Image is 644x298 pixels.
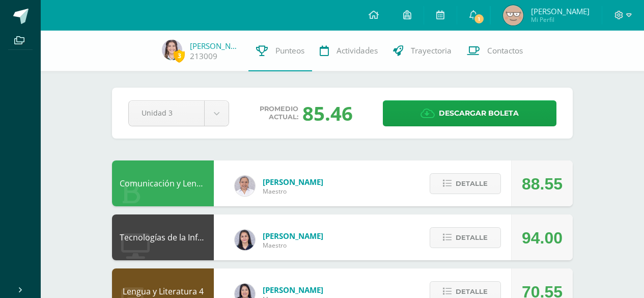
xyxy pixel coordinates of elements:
[142,101,191,125] span: Unidad 3
[302,100,353,126] div: 85.46
[190,41,241,51] a: [PERSON_NAME] de
[456,228,488,247] span: Detalle
[411,45,452,56] span: Trayectoria
[263,187,323,196] span: Maestro
[263,285,323,295] span: [PERSON_NAME]
[503,5,523,25] img: a691934e245c096f0520ca704d26c750.png
[235,230,255,250] img: dbcf09110664cdb6f63fe058abfafc14.png
[190,51,217,62] a: 213009
[383,100,556,126] a: Descargar boleta
[430,227,501,248] button: Detalle
[263,231,323,241] span: [PERSON_NAME]
[112,214,214,260] div: Tecnologías de la Información y la Comunicación 4
[275,45,304,56] span: Punteos
[531,15,590,24] span: Mi Perfil
[129,101,229,126] a: Unidad 3
[473,13,485,24] span: 1
[456,174,488,193] span: Detalle
[248,31,312,71] a: Punteos
[487,45,523,56] span: Contactos
[260,105,298,121] span: Promedio actual:
[162,40,182,60] img: b0ec1a1f2f20d83fce6183ecadb61fc2.png
[439,101,519,126] span: Descargar boleta
[174,49,185,62] span: 3
[263,177,323,187] span: [PERSON_NAME]
[235,176,255,196] img: 04fbc0eeb5f5f8cf55eb7ff53337e28b.png
[522,161,563,207] div: 88.55
[531,6,590,16] span: [PERSON_NAME]
[337,45,378,56] span: Actividades
[112,160,214,206] div: Comunicación y Lenguaje L3 Inglés 4
[263,241,323,250] span: Maestro
[522,215,563,261] div: 94.00
[312,31,385,71] a: Actividades
[430,173,501,194] button: Detalle
[385,31,459,71] a: Trayectoria
[459,31,530,71] a: Contactos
